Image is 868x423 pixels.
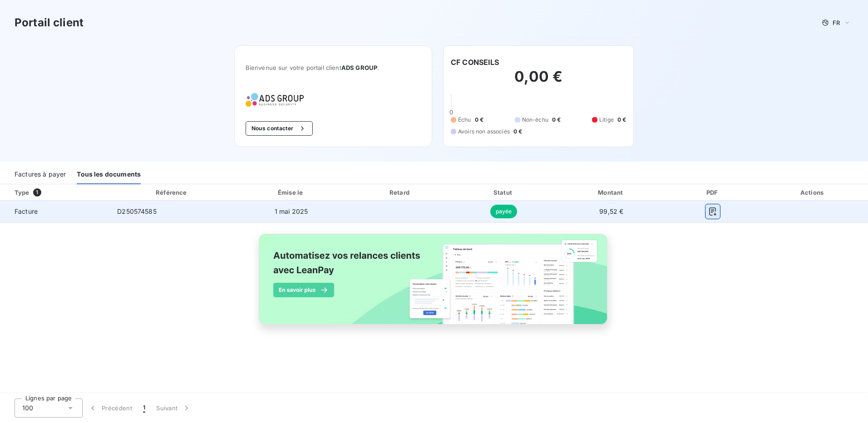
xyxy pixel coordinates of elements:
[454,188,553,197] div: Statut
[246,121,313,136] button: Nous contacter
[7,207,103,216] span: Facture
[617,116,626,124] span: 0 €
[251,228,617,340] img: banner
[670,188,756,197] div: PDF
[22,403,33,413] span: 100
[451,57,499,68] h6: CF CONSEILS
[350,188,451,197] div: Retard
[246,93,304,107] img: Company logo
[246,64,421,71] span: Bienvenue sur votre portail client .
[522,116,548,124] span: Non-échu
[451,68,626,95] h2: 0,00 €
[475,116,483,124] span: 0 €
[449,108,453,116] span: 0
[490,205,518,218] span: payée
[599,207,623,215] span: 99,52 €
[557,188,666,197] div: Montant
[83,398,138,418] button: Précédent
[138,398,151,418] button: 1
[458,116,471,124] span: Échu
[513,128,522,136] span: 0 €
[458,128,510,136] span: Avoirs non associés
[156,189,187,196] div: Référence
[33,188,41,197] span: 1
[77,165,141,184] div: Tous les documents
[151,398,197,418] button: Suivant
[117,207,157,215] span: D250574585
[15,165,66,184] div: Factures à payer
[9,188,108,197] div: Type
[552,116,561,124] span: 0 €
[143,403,145,413] span: 1
[833,19,840,26] span: FR
[15,15,84,31] h3: Portail client
[236,188,346,197] div: Émise le
[599,116,614,124] span: Litige
[275,207,308,215] span: 1 mai 2025
[759,188,866,197] div: Actions
[341,64,377,71] span: ADS GROUP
